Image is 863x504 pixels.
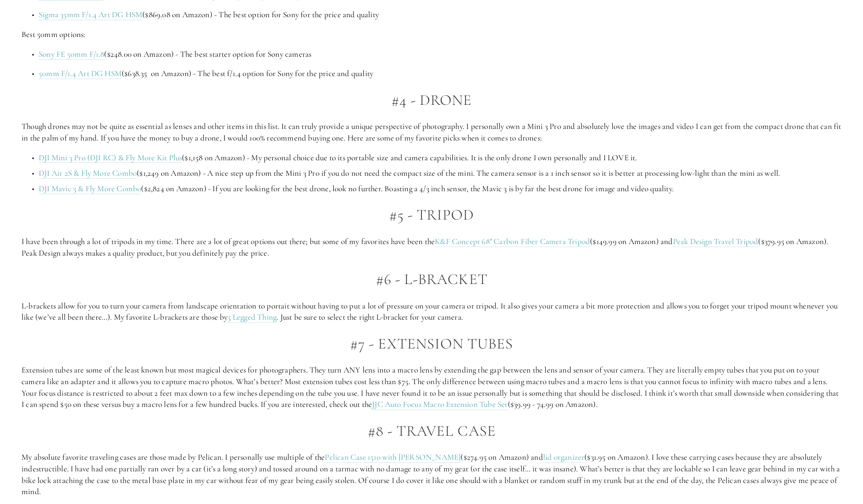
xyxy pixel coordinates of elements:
[39,49,842,60] p: ($248.00 on Amazon) - The best starter option for Sony cameras
[372,399,507,410] a: JJC Auto Focus Macro Extension Tube Set
[673,236,758,247] a: Peak Design Travel Tripod
[21,207,842,223] h2: #5 - Tripod
[21,271,842,288] h2: #6 - L-Bracket
[39,9,842,21] p: ($869.08 on Amazon) - The best option for Sony for the price and quality
[227,312,276,323] a: 3 Legged Thing
[21,300,842,323] p: L-brackets allow for you to turn your camera from landscape orientation to portait without having...
[435,236,590,247] a: K&F Concept 68" Carbon Fiber Camera Tripod
[21,452,842,497] p: My absolute favorite traveling cases are those made by Pelican. I personally use multiple of the ...
[325,452,461,463] a: Pelican Case 1510 with [PERSON_NAME]
[21,121,842,144] p: Though drones may not be quite as essential as lenses and other items in this list. It can truly ...
[39,9,142,20] a: Sigma 35mm F/1.4 Art DG HSM
[21,336,842,352] h2: #7 - Extension Tubes
[39,183,141,194] a: DJI Mavic 3 & Fly More Combo
[21,29,842,40] p: Best 50mm options:
[21,423,842,440] h2: #8 - Travel Case
[39,168,137,179] a: DJI Air 2S & Fly More Combo
[39,68,842,79] p: ($638.35 on Amazon) - The best f/1.4 option for Sony for the price and quality
[39,153,182,163] a: DJI Mini 3 Pro (DJI RC) & Fly More Kit Plus
[39,49,104,60] a: Sony FE 50mm F/1.8
[21,92,842,109] h2: #4 - Drone
[21,236,842,259] p: I have been through a lot of tripods in my time. There are a lot of great options out there; but ...
[39,152,842,164] p: ($1,158 on Amazon) - My personal choice due to its portable size and camera capabilities. It is t...
[21,364,842,410] p: Extension tubes are some of the least known but most magical devices for photographers. They turn...
[543,452,584,463] a: lid organizer
[39,168,842,179] p: ($1,249 on Amazon) - A nice step up from the Mini 3 Pro if you do not need the compact size of th...
[39,183,842,195] p: ($2,824 on Amazon) - If you are looking for the best drone, look no further. Boasting a 4/3 inch ...
[39,68,122,79] a: 50mm F/1.4 Art DG HSM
